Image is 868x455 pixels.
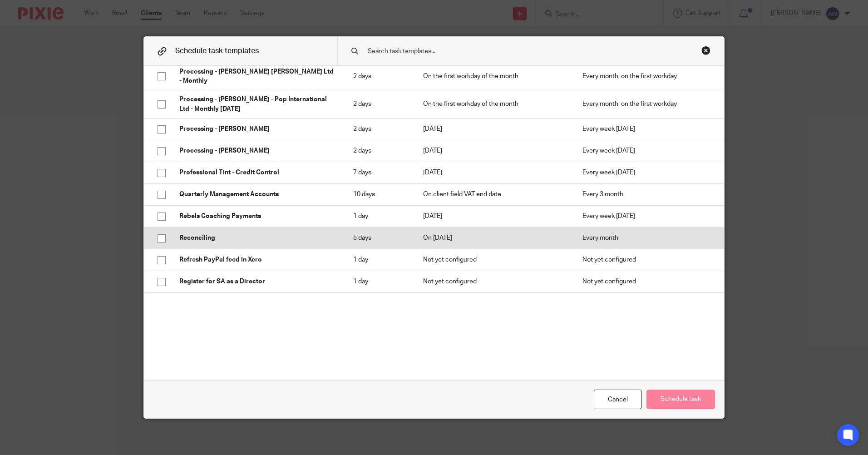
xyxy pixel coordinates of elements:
p: Reconciling [179,233,335,242]
p: Every week [DATE] [582,124,710,134]
div: Cancel [594,390,642,409]
p: Every month, on the first workday [582,99,710,109]
p: On client field VAT end date [423,190,564,199]
p: [DATE] [423,146,564,155]
p: 2 days [353,124,405,134]
p: 1 day [353,277,405,286]
p: Every month [582,233,710,242]
p: Not yet configured [423,277,564,286]
p: 1 day [353,212,405,221]
p: Quarterly Management Accounts [179,190,335,199]
p: 1 day [353,255,405,264]
p: Processing - [PERSON_NAME] [179,124,335,134]
p: Every week [DATE] [582,146,710,155]
p: On the first workday of the month [423,72,564,81]
p: 2 days [353,72,405,81]
p: 7 days [353,168,405,177]
p: 10 days [353,190,405,199]
p: Professional Tint - Credit Control [179,168,335,177]
p: Processing - [PERSON_NAME] - Pop International Ltd - Monthly [DATE] [179,95,335,114]
p: Every week [DATE] [582,168,710,177]
p: Every month, on the first workday [582,72,710,81]
p: 2 days [353,146,405,155]
p: Processing - [PERSON_NAME] [PERSON_NAME] Ltd - Monthly [179,67,335,86]
input: Search task templates... [367,46,666,56]
p: Not yet configured [423,255,564,264]
p: Rebels Coaching Payments [179,212,335,221]
p: Not yet configured [582,255,710,264]
button: Schedule task [646,390,715,409]
span: Schedule task templates [175,47,259,54]
p: [DATE] [423,212,564,221]
p: [DATE] [423,124,564,134]
p: 2 days [353,99,405,109]
p: Not yet configured [582,277,710,286]
p: [DATE] [423,168,564,177]
p: Refresh PayPal feed in Xero [179,255,335,264]
p: Processing - [PERSON_NAME] [179,146,335,155]
p: Every week [DATE] [582,212,710,221]
p: On [DATE] [423,233,564,242]
p: 5 days [353,233,405,242]
p: On the first workday of the month [423,99,564,109]
div: Close this dialog window [701,46,710,55]
p: Register for SA as a Director [179,277,335,286]
p: Every 3 month [582,190,710,199]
